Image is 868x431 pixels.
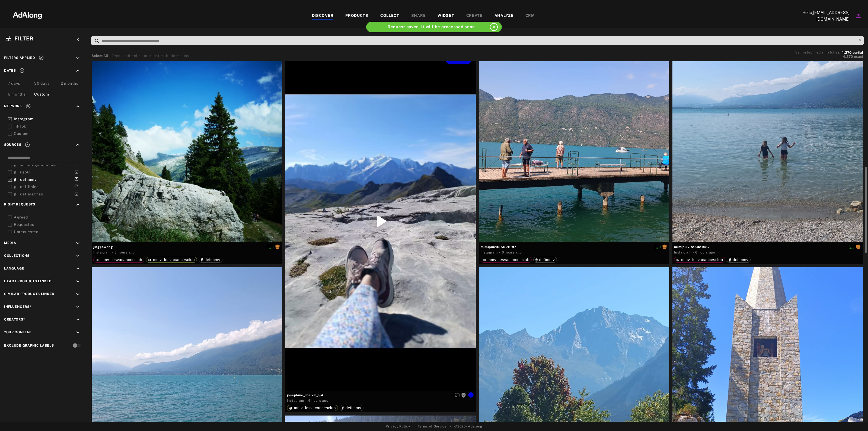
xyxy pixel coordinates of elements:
[481,245,668,249] span: mimipuivif25021987
[502,251,522,254] time: 2025-08-25T08:41:24.000Z
[450,424,451,429] span: •
[4,56,35,60] span: Filters applied
[4,305,31,309] span: Influencers*
[342,406,361,410] div: defimmv
[681,258,723,262] span: mmv_lesvacancesclub
[466,13,483,19] div: CREATE
[4,292,55,296] span: Similar Products Linked
[729,258,748,262] div: defimmv
[841,51,863,54] button: 4,270partial
[345,13,368,19] div: PRODUCTS
[676,258,723,262] div: mmv_lesvacancesclub
[75,37,81,43] i: keyboard_arrow_left
[854,11,863,21] button: Account settings
[525,13,535,19] div: CRM
[453,392,461,398] button: Enable diffusion on this media
[267,244,275,250] button: Disable diffusion on this media
[95,258,142,262] div: mmv_lesvacancesclub
[841,405,868,431] iframe: Chat Widget
[308,399,328,403] time: 2025-08-25T11:22:26.000Z
[848,244,856,250] button: Disable diffusion on this media
[205,258,220,262] span: defimmv
[795,50,840,54] span: Estimated media matches:
[4,279,52,283] span: Exact Products Linked
[75,304,81,310] i: keyboard_arrow_down
[289,406,336,410] div: mmv_lesvacancesclub
[294,406,336,410] span: mmv_lesvacancesclub
[654,244,662,250] button: Disable diffusion on this media
[287,398,304,403] div: Instagram
[75,103,81,109] i: keyboard_arrow_up
[61,81,78,87] div: 2 months
[4,318,25,321] span: Creators*
[4,330,32,334] span: Your Content
[386,424,410,429] a: Privacy Policy
[8,81,20,87] div: 7 days
[674,245,861,249] span: mimipuivif25021987
[4,254,30,258] span: Collections
[75,240,81,246] i: keyboard_arrow_down
[75,278,81,284] i: keyboard_arrow_down
[494,13,513,19] div: ANALYZE
[418,424,446,429] a: Terms of Service
[380,13,399,19] div: COLLECT
[100,258,142,262] span: mmv_lesvacancesclub
[20,185,39,189] span: defiflaine
[481,250,498,255] div: Instagram
[14,116,83,122] div: Instagram
[93,250,110,255] div: Instagram
[483,258,529,262] div: mmv_lesvacancesclub
[75,68,81,74] i: keyboard_arrow_up
[75,202,81,208] i: keyboard_arrow_up
[4,343,54,348] div: Exclude Graphic Labels
[4,104,22,108] span: Network
[795,9,850,23] p: Hello, [EMAIL_ADDRESS][DOMAIN_NAME]
[287,393,474,398] span: josephine_march_94
[539,258,555,262] span: defimmv
[75,317,81,323] i: keyboard_arrow_down
[4,69,16,72] span: Dates
[14,131,83,137] div: Custom
[843,55,853,59] span: 4,270
[4,7,51,23] img: 63233d7d88ed69de3c212112c67096b6.png
[4,143,21,147] span: Sources
[153,258,195,262] span: mmv_lesvacancesclub
[312,13,334,19] div: DISCOVER
[112,251,113,255] span: ·
[413,424,415,429] span: •
[75,266,81,272] i: keyboard_arrow_down
[91,53,108,59] button: Select All
[492,25,496,29] i: close
[856,245,861,249] span: Rights requested
[733,258,748,262] span: defimmv
[20,192,43,196] span: defiareches
[841,405,868,431] div: Widget de chat
[14,229,83,235] div: Unrequested
[75,253,81,259] i: keyboard_arrow_down
[114,251,135,254] time: 2025-08-25T12:04:29.000Z
[8,91,26,98] div: 6 months
[75,55,81,61] i: keyboard_arrow_down
[20,177,37,182] span: defimmv
[795,54,863,59] button: 4,270exact
[454,424,482,429] span: © 2025 - Adalong
[75,291,81,297] i: keyboard_arrow_down
[662,245,667,249] span: Rights requested
[4,267,24,270] span: Language
[449,59,468,62] span: Get rights
[346,406,361,410] span: defimmv
[14,214,83,220] div: Agreed
[14,222,83,227] div: Requested
[275,245,280,249] span: Rights requested
[93,245,280,249] span: jingjiewang
[305,399,307,403] span: ·
[695,251,715,254] time: 2025-08-25T08:41:24.000Z
[461,393,466,397] span: Rights not requested
[112,53,189,59] div: Press shift+click to select multiple medias
[535,258,555,262] div: defimmv
[499,251,500,255] span: ·
[201,258,220,262] div: defimmv
[14,35,34,42] span: Filter
[14,123,83,129] div: TikTok
[4,241,16,245] span: Media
